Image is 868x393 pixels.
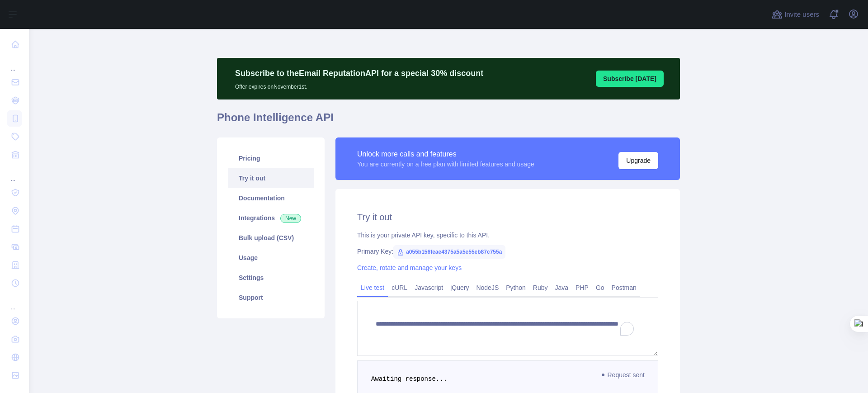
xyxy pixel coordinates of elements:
div: ... [7,165,22,183]
span: Awaiting response... [371,375,447,383]
a: jQuery [447,280,472,295]
div: ... [7,54,22,72]
a: Settings [228,268,314,288]
a: Java [552,280,572,295]
a: Create, rotate and manage your keys [357,264,462,271]
a: Support [228,288,314,308]
div: Unlock more calls and features [357,149,534,160]
a: Pricing [228,148,314,168]
div: Primary Key: [357,247,658,256]
p: Offer expires on November 1st. [235,80,483,90]
a: Bulk upload (CSV) [228,228,314,248]
a: Python [502,280,529,295]
button: Subscribe [DATE] [596,71,664,87]
a: NodeJS [472,280,502,295]
a: PHP [572,280,592,295]
button: Invite users [770,7,821,22]
a: Try it out [228,168,314,188]
a: Integrations New [228,208,314,228]
span: Request sent [598,369,650,380]
button: Upgrade [618,152,658,169]
div: You are currently on a free plan with limited features and usage [357,160,534,169]
p: Subscribe to the Email Reputation API for a special 30 % discount [235,67,483,80]
textarea: To enrich screen reader interactions, please activate Accessibility in Grammarly extension settings [357,301,658,356]
a: Live test [357,280,388,295]
span: a055b156feae4375a5a5e55eb87c755a [393,245,505,259]
span: Invite users [784,9,819,20]
a: Go [592,280,608,295]
div: ... [7,293,22,311]
a: cURL [388,280,411,295]
a: Ruby [529,280,552,295]
span: New [280,214,301,223]
a: Documentation [228,188,314,208]
h2: Try it out [357,211,658,223]
a: Postman [608,280,640,295]
a: Javascript [411,280,447,295]
div: This is your private API key, specific to this API. [357,231,658,240]
h1: Phone Intelligence API [217,110,680,132]
a: Usage [228,248,314,268]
